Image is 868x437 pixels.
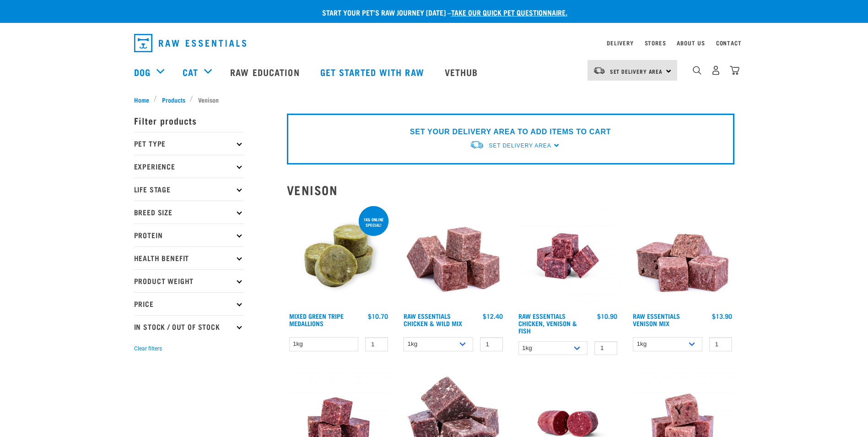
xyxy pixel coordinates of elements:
p: Breed Size [134,201,244,224]
a: Vethub [436,54,490,90]
span: Set Delivery Area [610,70,663,73]
img: home-icon-1@2x.png [693,66,701,75]
input: 1 [365,337,388,351]
p: Product Weight [134,269,244,292]
div: 1kg online special! [359,213,388,232]
div: $12.40 [483,312,503,320]
p: SET YOUR DELIVERY AREA TO ADD ITEMS TO CART [410,126,611,137]
img: 1113 RE Venison Mix 01 [631,204,734,308]
img: Mixed Green Tripe [287,204,391,308]
span: Home [134,95,149,104]
input: 1 [480,337,503,351]
p: Protein [134,224,244,246]
h2: Venison [287,183,734,197]
a: About Us [677,41,705,44]
div: $13.90 [712,312,732,320]
input: 1 [709,337,732,351]
nav: dropdown navigation [127,30,742,56]
a: Dog [134,65,151,79]
div: $10.90 [597,312,617,320]
a: Raw Essentials Chicken, Venison & Fish [518,314,577,332]
p: Health Benefit [134,246,244,269]
nav: breadcrumbs [134,95,734,104]
a: Get started with Raw [311,54,436,90]
button: Clear filters [134,344,162,353]
a: Products [157,95,190,104]
a: Raw Essentials Venison Mix [633,314,680,325]
img: Pile Of Cubed Chicken Wild Meat Mix [401,204,505,308]
p: In Stock / Out Of Stock [134,315,244,338]
a: Home [134,95,154,104]
a: Delivery [607,41,633,44]
img: home-icon@2x.png [730,66,739,75]
p: Life Stage [134,178,244,201]
span: Set Delivery Area [489,142,551,149]
a: Raw Education [221,54,311,90]
img: Raw Essentials Logo [134,34,246,52]
p: Experience [134,155,244,178]
img: van-moving.png [593,66,605,75]
img: Chicken Venison mix 1655 [516,204,620,308]
img: user.png [711,66,721,75]
p: Price [134,292,244,315]
div: $10.70 [368,312,388,320]
a: Raw Essentials Chicken & Wild Mix [404,314,462,325]
p: Pet Type [134,132,244,155]
a: take our quick pet questionnaire. [451,10,567,14]
a: Mixed Green Tripe Medallions [289,314,344,325]
input: 1 [594,341,617,355]
a: Cat [183,65,198,79]
p: Filter products [134,109,244,132]
span: Products [162,95,185,104]
a: Contact [716,41,742,44]
img: van-moving.png [469,140,484,150]
a: Stores [645,41,666,44]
